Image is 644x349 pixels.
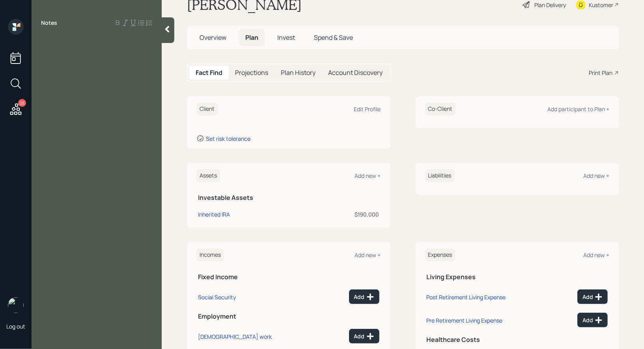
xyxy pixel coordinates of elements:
span: Invest [277,33,295,42]
div: Add [354,332,374,340]
div: Add new + [355,251,381,259]
div: Print Plan [589,69,612,77]
h5: Employment [198,313,379,320]
h6: Assets [196,169,220,182]
div: Kustomer [589,1,613,9]
div: Plan Delivery [534,1,566,9]
img: treva-nostdahl-headshot.png [8,297,24,313]
div: Add [582,316,603,324]
div: Set risk tolerance [206,135,250,142]
h5: Investable Assets [198,194,379,202]
span: Spend & Save [314,33,353,42]
div: Add [582,293,603,301]
div: Social Security [198,293,236,301]
div: Post Retirement Living Expense [427,293,506,301]
div: [DEMOGRAPHIC_DATA] work [198,333,272,340]
h6: Client [196,103,218,116]
div: $190,000 [301,210,379,218]
span: Plan [245,33,258,42]
h6: Incomes [196,248,224,261]
h6: Expenses [425,248,455,261]
button: Add [577,313,608,327]
span: Overview [200,33,226,42]
h5: Projections [235,69,268,77]
button: Add [349,289,379,304]
h5: Account Discovery [328,69,383,77]
div: Edit Profile [354,105,381,113]
div: 25 [18,99,26,107]
h6: Co-Client [425,103,456,116]
button: Add [349,329,379,343]
button: Add [577,289,608,304]
div: Add new + [583,251,609,259]
h5: Fact Find [196,69,222,77]
h5: Living Expenses [427,273,608,281]
div: Pre Retirement Living Expense [427,317,503,324]
div: Inherited IRA [198,210,230,218]
h5: Plan History [281,69,315,77]
h5: Fixed Income [198,273,379,281]
h5: Healthcare Costs [427,336,608,343]
div: Add new + [583,172,609,179]
div: Add [354,293,374,301]
div: Log out [6,323,25,330]
div: Add new + [355,172,381,179]
div: Add participant to Plan + [547,105,609,113]
h6: Liabilities [425,169,455,182]
label: Notes [41,19,57,27]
